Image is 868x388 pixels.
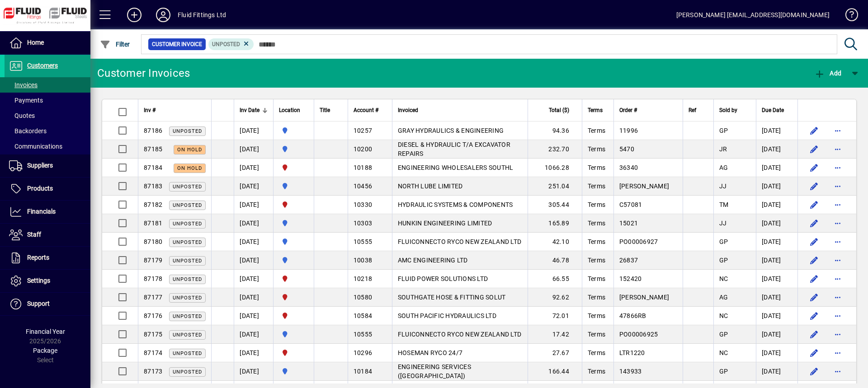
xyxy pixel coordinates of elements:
span: [PERSON_NAME] [619,182,669,190]
button: Edit [807,346,821,360]
td: [DATE] [756,362,797,381]
span: Unposted [173,258,202,264]
td: 166.44 [528,362,582,381]
span: 87183 [144,182,162,190]
span: Terms [588,220,605,227]
span: Unposted [173,202,202,208]
a: Communications [5,139,90,154]
span: 10584 [354,312,372,319]
td: 92.62 [528,288,582,307]
span: AUCKLAND [279,218,308,228]
td: [DATE] [234,288,273,307]
div: Fluid Fittings Ltd [178,8,226,22]
span: Terms [588,312,605,319]
span: GP [719,331,728,338]
span: Sold by [719,105,737,115]
td: [DATE] [234,233,273,251]
td: 17.42 [528,325,582,344]
a: Payments [5,93,90,108]
span: Terms [588,201,605,208]
span: HOSEMAN RYCO 24/7 [398,349,462,356]
button: Edit [807,123,821,138]
span: GP [719,238,728,245]
span: ENGINEERING SERVICES ([GEOGRAPHIC_DATA]) [398,363,471,379]
span: Reports [27,254,49,261]
span: FLUID FITTINGS CHRISTCHURCH [279,311,308,321]
span: FLUID FITTINGS CHRISTCHURCH [279,292,308,302]
span: Total ($) [549,105,569,115]
button: Edit [807,309,821,323]
span: 10188 [354,164,372,171]
button: Edit [807,234,821,249]
span: NC [719,312,728,319]
span: FLUID FITTINGS CHRISTCHURCH [279,274,308,284]
span: 87180 [144,238,162,245]
span: Unposted [173,221,202,227]
span: 26837 [619,257,638,264]
button: More options [830,234,845,249]
span: FLUID FITTINGS CHRISTCHURCH [279,200,308,210]
div: Total ($) [533,105,577,115]
span: 10580 [354,294,372,301]
span: Add [814,70,841,77]
span: 10330 [354,201,372,208]
span: Inv Date [240,105,259,115]
span: Unposted [173,239,202,245]
td: 94.36 [528,122,582,140]
td: [DATE] [234,270,273,288]
span: GP [719,127,728,134]
span: Filter [100,41,130,48]
span: Support [27,300,50,307]
a: Invoices [5,77,90,93]
td: 66.55 [528,270,582,288]
div: Account # [354,105,387,115]
span: Terms [588,238,605,245]
td: [DATE] [234,159,273,177]
span: Due Date [762,105,784,115]
td: 42.10 [528,233,582,251]
button: More options [830,290,845,304]
td: [DATE] [756,270,797,288]
span: Customers [27,62,58,69]
span: Terms [588,145,605,153]
span: Staff [27,231,41,238]
span: AUCKLAND [279,366,308,376]
span: Terms [588,349,605,356]
a: Financials [5,201,90,223]
button: More options [830,364,845,379]
span: PO00006927 [619,238,658,245]
td: [DATE] [756,196,797,214]
button: Edit [807,327,821,341]
span: Financials [27,208,56,215]
span: FLUID POWER SOLUTIONS LTD [398,275,488,282]
button: Filter [98,36,132,52]
button: More options [830,197,845,212]
div: Title [320,105,342,115]
span: Terms [588,127,605,134]
span: NC [719,275,728,282]
button: Edit [807,179,821,193]
span: Order # [619,105,637,115]
span: [PERSON_NAME] [619,294,669,301]
span: Invoices [9,81,38,89]
td: [DATE] [756,307,797,325]
div: Ref [689,105,708,115]
button: Edit [807,197,821,212]
div: Invoiced [398,105,522,115]
button: More options [830,327,845,341]
span: Terms [588,275,605,282]
span: 10303 [354,220,372,227]
span: 87173 [144,368,162,375]
span: ENGINEERING WHOLESALERS SOUTHL [398,164,514,171]
div: [PERSON_NAME] [EMAIL_ADDRESS][DOMAIN_NAME] [676,8,830,22]
td: [DATE] [234,122,273,140]
span: SOUTHGATE HOSE & FITTING SOLUT [398,294,506,301]
button: More options [830,142,845,156]
span: Unposted [173,184,202,190]
span: Terms [588,331,605,338]
mat-chip: Customer Invoice Status: Unposted [208,38,254,50]
span: Package [33,347,57,354]
div: Customer Invoices [97,66,190,80]
button: More options [830,179,845,193]
span: Terms [588,182,605,190]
